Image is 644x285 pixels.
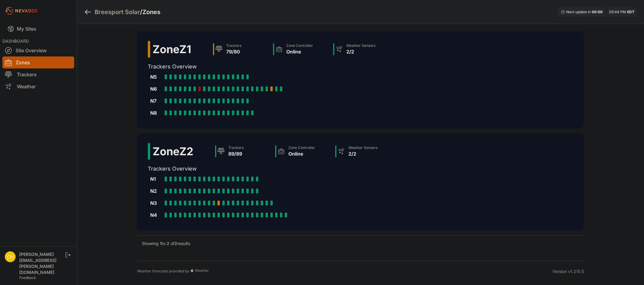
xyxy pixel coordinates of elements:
[140,8,142,16] span: /
[552,268,584,274] div: Version v1.215.5
[228,150,244,157] div: 89/89
[2,68,74,80] a: Trackers
[333,143,393,160] a: Weather Sensors2/2
[142,8,160,16] h3: Zones
[2,56,74,68] a: Zones
[150,97,162,105] div: N7
[142,241,190,247] p: Showing to of results
[150,85,162,92] div: N6
[150,73,162,80] div: N5
[346,43,375,48] div: Weather Sensors
[150,175,162,183] div: N1
[153,145,193,157] h2: Zone Z2
[226,43,241,48] div: Trackers
[150,211,162,219] div: N4
[150,199,162,207] div: N3
[150,187,162,195] div: N2
[19,251,64,275] div: [PERSON_NAME][EMAIL_ADDRESS][PERSON_NAME][DOMAIN_NAME]
[348,150,378,157] div: 2/2
[2,22,74,36] a: My Sites
[5,6,38,16] img: Nevados
[211,41,271,58] a: Trackers79/80
[5,251,16,262] img: chris.young@nevados.solar
[592,10,603,14] div: 00 : 00
[150,109,162,117] div: N8
[627,10,634,14] span: EDT
[167,241,169,246] span: 2
[175,241,177,246] span: 2
[228,145,244,150] div: Trackers
[288,150,315,157] div: Online
[84,4,160,20] nav: Breadcrumb
[331,41,391,58] a: Weather Sensors2/2
[160,241,162,246] span: 1
[2,80,74,92] a: Weather
[286,48,313,55] div: Online
[95,8,140,16] a: Breesport Solar
[566,10,591,14] span: Next update in
[137,268,552,274] div: Weather forecasts provided by
[148,165,393,173] h2: Trackers Overview
[288,145,315,150] div: Zone Controller
[2,38,29,44] span: DASHBOARD
[19,275,36,280] a: Feedback
[609,10,626,14] span: 05:44 PM
[153,43,191,55] h2: Zone Z1
[148,62,391,71] h2: Trackers Overview
[226,48,241,55] div: 79/80
[2,44,74,56] a: Site Overview
[286,43,313,48] div: Zone Controller
[346,48,375,55] div: 2/2
[213,143,273,160] a: Trackers89/89
[348,145,378,150] div: Weather Sensors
